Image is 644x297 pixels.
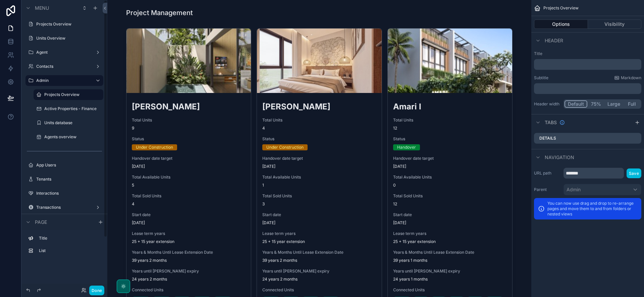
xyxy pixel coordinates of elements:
[565,100,587,108] button: Default
[44,106,99,111] label: Active Properties - Finance
[587,100,604,108] button: 75%
[44,120,99,126] label: Units database
[534,75,548,81] label: Subtitle
[44,134,99,140] label: Agents overview
[534,83,641,94] div: scrollable content
[35,5,49,11] span: Menu
[36,64,90,69] label: Contacts
[545,119,557,126] span: Tabs
[36,36,99,41] label: Units Overview
[623,100,640,108] button: Full
[614,75,641,81] a: Markdown
[543,5,579,11] span: Projects Overview
[534,59,641,70] div: scrollable content
[545,37,563,44] span: Header
[39,248,98,253] label: List
[21,230,107,263] div: scrollable content
[36,162,99,168] label: App Users
[534,51,641,56] label: Title
[588,19,642,29] button: Visibility
[563,184,641,195] button: Admin
[36,78,90,83] label: Admin
[621,75,641,81] span: Markdown
[545,154,574,161] span: Navigation
[44,92,99,97] label: Projects Overview
[534,187,561,192] label: Parent
[627,168,641,178] button: Save
[567,186,581,193] span: Admin
[534,19,588,29] button: Options
[539,136,556,141] label: Details
[36,205,90,210] label: Transactions
[547,201,637,217] p: You can now use drag and drop to re-arrange pages and move them to and from folders or nested views
[604,100,623,108] button: Large
[36,177,99,182] label: Tenants
[36,50,90,55] label: Agent
[39,236,98,241] label: Title
[36,191,99,196] label: Interactions
[89,286,104,295] button: Done
[534,101,561,107] label: Header width
[534,170,561,176] label: URL path
[35,219,47,226] span: Page
[36,21,99,27] label: Projects Overview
